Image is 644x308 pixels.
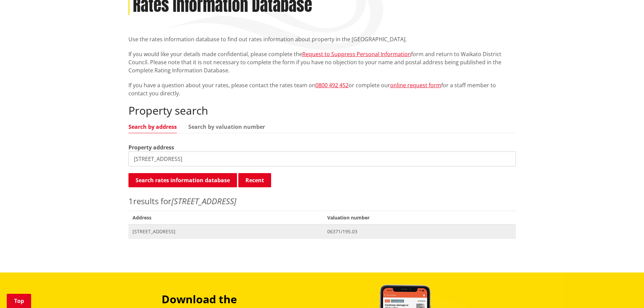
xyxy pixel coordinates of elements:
[128,173,237,187] button: Search rates information database
[133,228,319,235] span: [STREET_ADDRESS]
[613,280,637,304] iframe: Messenger Launcher
[128,211,324,224] span: Address
[128,81,516,97] p: If you have a question about your rates, please contact the rates team on or complete our for a s...
[128,224,516,238] a: [STREET_ADDRESS] 06371/195.03
[128,50,516,74] p: If you would like your details made confidential, please complete the form and return to Waikato ...
[128,195,133,207] span: 1
[238,173,271,187] button: Recent
[7,294,31,308] a: Top
[128,143,174,151] label: Property address
[128,35,516,43] p: Use the rates information database to find out rates information about property in the [GEOGRAPHI...
[128,151,516,166] input: e.g. Duke Street NGARUAWAHIA
[315,81,349,89] a: 0800 492 452
[390,81,441,89] a: online request form
[302,50,411,58] a: Request to Suppress Personal Information
[188,124,265,129] a: Search by valuation number
[128,124,177,129] a: Search by address
[128,104,516,117] h2: Property search
[323,211,516,224] span: Valuation number
[128,195,516,207] p: results for
[327,228,511,235] span: 06371/195.03
[171,195,236,207] em: [STREET_ADDRESS]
